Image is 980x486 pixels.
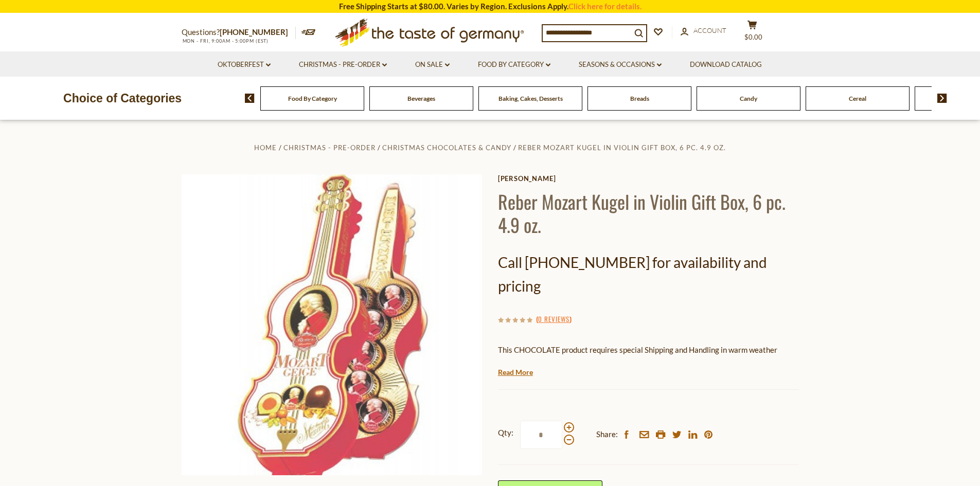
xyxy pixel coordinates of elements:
li: We will ship this product in heat-protective packaging and ice during warm weather months or to w... [508,364,799,377]
h1: Reber Mozart Kugel in Violin Gift Box, 6 pc. 4.9 oz. [498,190,799,236]
p: Call [PHONE_NUMBER] for availability and pricing [498,250,799,298]
a: Click here for details. [568,2,642,11]
a: Candy [740,95,757,102]
a: Account [681,25,726,37]
button: $0.00 [737,20,768,46]
a: Read More [498,367,533,377]
a: Reber Mozart Kugel in Violin Gift Box, 6 pc. 4.9 oz. [518,143,726,152]
span: Account [693,26,726,34]
span: Share: [596,428,618,441]
a: On Sale [415,59,450,70]
a: Breads [630,95,649,102]
a: [PERSON_NAME] [498,174,799,183]
a: Baking, Cakes, Desserts [498,95,563,102]
p: This CHOCOLATE product requires special Shipping and Handling in warm weather [498,344,799,356]
img: next arrow [937,94,947,103]
a: Oktoberfest [218,59,271,70]
span: ( ) [536,314,572,324]
a: Beverages [407,95,435,102]
a: Food By Category [288,95,337,102]
a: Christmas - PRE-ORDER [299,59,387,70]
span: MON - FRI, 9:00AM - 5:00PM (EST) [182,38,269,44]
a: Christmas - PRE-ORDER [283,143,376,152]
img: Reber Mozart Kugel in Violin Gift Box [182,174,483,475]
span: $0.00 [744,33,762,41]
p: Questions? [182,26,296,39]
a: Seasons & Occasions [579,59,662,70]
a: [PHONE_NUMBER] [220,27,288,37]
a: Christmas Chocolates & Candy [382,143,511,152]
input: Qty: [520,421,562,449]
img: previous arrow [245,94,255,103]
strong: Qty: [498,426,513,439]
a: Food By Category [478,59,550,70]
a: 0 Reviews [538,314,569,325]
a: Download Catalog [690,59,762,70]
a: Cereal [849,95,866,102]
a: Home [254,143,277,152]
